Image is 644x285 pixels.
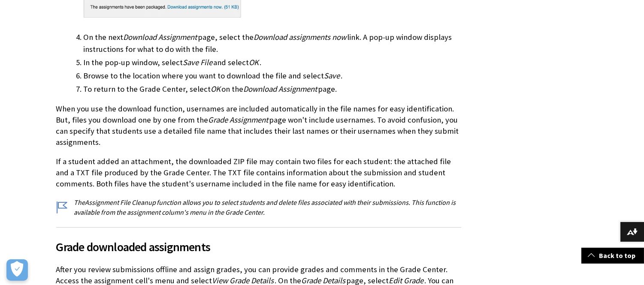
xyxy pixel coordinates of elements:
[84,70,461,82] li: Browse to the location where you want to download the file and select .
[183,57,213,67] span: Save File
[244,84,317,94] span: Download Assignment
[209,115,269,125] span: Grade Assignment
[56,238,461,256] span: Grade downloaded assignments
[84,83,461,95] li: To return to the Grade Center, select on the page.
[56,103,461,148] p: When you use the download function, usernames are included automatically in the file names for ea...
[211,84,221,94] span: OK
[56,156,461,190] p: If a student added an attachment, the downloaded ZIP file may contain two files for each student:...
[84,31,461,55] li: On the next page, select the link. A pop-up window displays instructions for what to do with the ...
[581,248,644,264] a: Back to top
[249,57,259,67] span: OK
[56,198,461,217] p: The function allows you to select students and delete files associated with their submissions. Th...
[85,198,156,207] span: Assignment File Cleanup
[124,32,197,42] span: Download Assignment
[254,32,347,42] span: Download assignments now
[324,71,340,81] span: Save
[84,57,461,69] li: In the pop-up window, select and select .
[6,259,28,281] button: Open Preferences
